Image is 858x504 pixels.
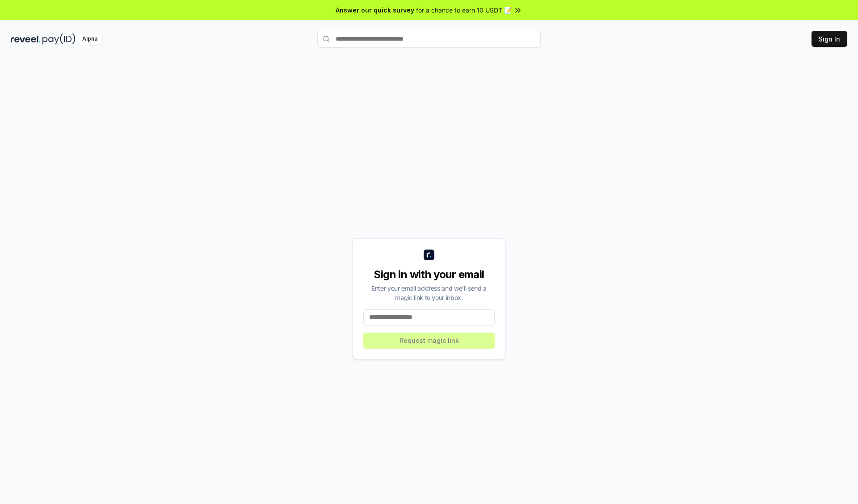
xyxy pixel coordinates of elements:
div: Sign in with your email [363,267,495,282]
span: Answer our quick survey [336,5,414,15]
button: Sign In [812,31,847,47]
div: Enter your email address and we’ll send a magic link to your inbox. [363,283,495,302]
img: logo_small [424,250,434,260]
span: for a chance to earn 10 USDT 📝 [416,5,512,15]
div: Alpha [77,33,102,45]
img: pay_id [42,33,76,45]
img: reveel_dark [11,33,41,45]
